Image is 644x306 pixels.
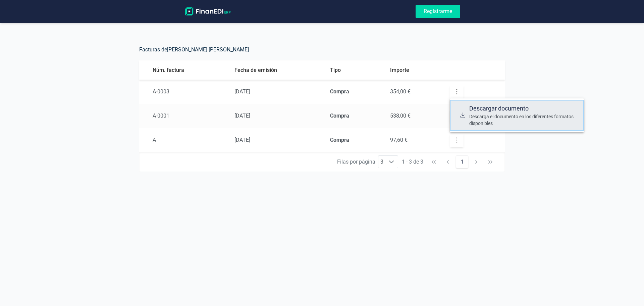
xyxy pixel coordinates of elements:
[456,156,469,168] button: 1
[390,113,411,119] span: 538,00 €
[330,137,349,143] strong: Compra
[153,113,169,119] span: A-0001
[330,88,349,95] strong: Compra
[153,137,156,143] span: A
[234,88,250,95] span: [DATE]
[378,156,385,168] span: 3
[234,113,250,119] span: [DATE]
[139,44,505,60] h5: Facturas de [PERSON_NAME] [PERSON_NAME]
[390,137,408,143] span: 97,60 €
[390,88,411,95] span: 354,00 €
[330,67,341,73] span: Tipo
[184,7,232,15] img: logo
[153,67,184,73] span: Núm. factura
[330,113,349,119] strong: Compra
[234,137,250,143] span: [DATE]
[469,113,579,127] span: Descarga el documento en los diferentes formatos disponibles
[416,5,460,18] button: Registrarme
[337,158,375,166] span: Filas por página
[390,67,409,73] span: Importe
[234,67,277,73] span: Fecha de emisión
[153,88,169,95] span: A-0003
[399,156,426,168] span: 1 - 3 de 3
[469,104,579,113] span: Descargar documento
